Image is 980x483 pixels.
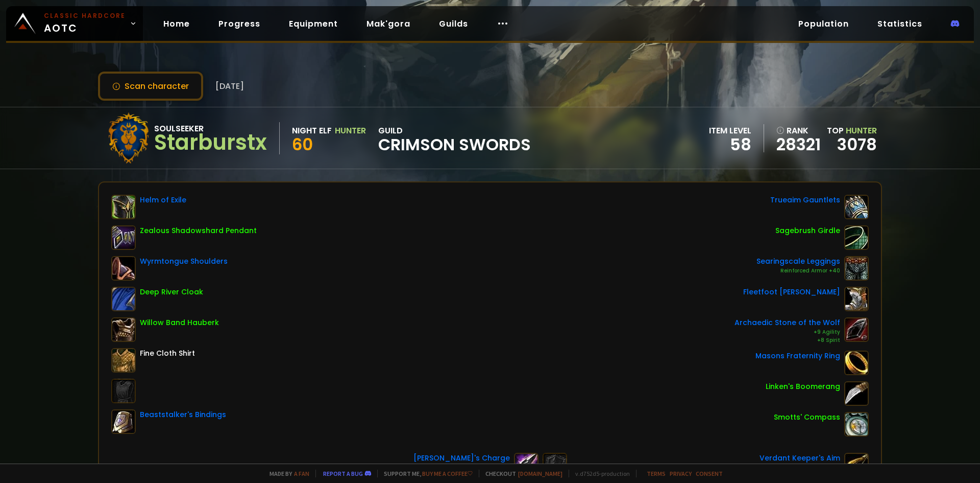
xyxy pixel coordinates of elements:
[111,256,136,281] img: item-13358
[140,256,228,267] div: Wyrmtongue Shoulders
[776,137,821,152] a: 28321
[292,124,332,137] div: Night Elf
[776,124,821,137] div: rank
[292,133,313,156] span: 60
[44,11,126,36] span: AOTC
[431,13,476,34] a: Guilds
[377,470,473,477] span: Support me,
[111,195,136,219] img: item-11124
[734,336,840,344] div: +8 Spirit
[844,351,869,375] img: item-9533
[281,13,346,34] a: Equipment
[378,137,531,152] span: Crimson Swords
[140,409,226,420] div: Beaststalker's Bindings
[518,470,562,477] a: [DOMAIN_NAME]
[479,470,562,477] span: Checkout
[154,135,267,150] div: Starburstx
[709,124,751,137] div: item level
[844,225,869,250] img: item-17778
[263,470,309,477] span: Made by
[140,195,186,205] div: Helm of Exile
[154,122,267,135] div: Soulseeker
[323,470,363,477] a: Report a bug
[844,287,869,311] img: item-11627
[155,13,198,34] a: Home
[358,13,419,34] a: Mak'gora
[111,287,136,311] img: item-15789
[140,287,203,297] div: Deep River Cloak
[844,195,869,219] img: item-13255
[378,124,531,152] div: guild
[111,317,136,342] img: item-15787
[743,287,840,297] div: Fleetfoot [PERSON_NAME]
[140,317,219,328] div: Willow Band Hauberk
[111,225,136,250] img: item-17772
[766,381,840,392] div: Linken's Boomerang
[6,6,143,41] a: Classic HardcoreAOTC
[210,13,268,34] a: Progress
[774,412,840,423] div: Smotts' Compass
[846,125,877,136] span: Hunter
[215,80,244,93] span: [DATE]
[756,256,840,267] div: Searingscale Leggings
[827,124,877,137] div: Top
[844,256,869,281] img: item-11749
[335,124,366,137] div: Hunter
[709,137,751,152] div: 58
[844,317,869,342] img: item-11118
[844,381,869,406] img: item-11905
[696,470,723,477] a: Consent
[670,470,692,477] a: Privacy
[140,348,195,359] div: Fine Cloth Shirt
[790,13,857,34] a: Population
[759,453,840,464] div: Verdant Keeper's Aim
[294,470,309,477] a: a fan
[869,13,930,34] a: Statistics
[755,351,840,361] div: Masons Fraternity Ring
[413,453,510,464] div: [PERSON_NAME]'s Charge
[44,11,126,20] small: Classic Hardcore
[98,72,203,101] button: Scan character
[140,225,257,236] div: Zealous Shadowshard Pendant
[111,348,136,373] img: item-859
[756,267,840,275] div: Reinforced Armor +40
[844,412,869,436] img: item-4130
[837,133,877,156] a: 3078
[422,470,473,477] a: Buy me a coffee
[775,225,840,236] div: Sagebrush Girdle
[770,195,840,205] div: Trueaim Gauntlets
[734,317,840,328] div: Archaedic Stone of the Wolf
[569,470,630,477] span: v. d752d5 - production
[734,328,840,336] div: +9 Agility
[111,409,136,434] img: item-16681
[647,470,666,477] a: Terms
